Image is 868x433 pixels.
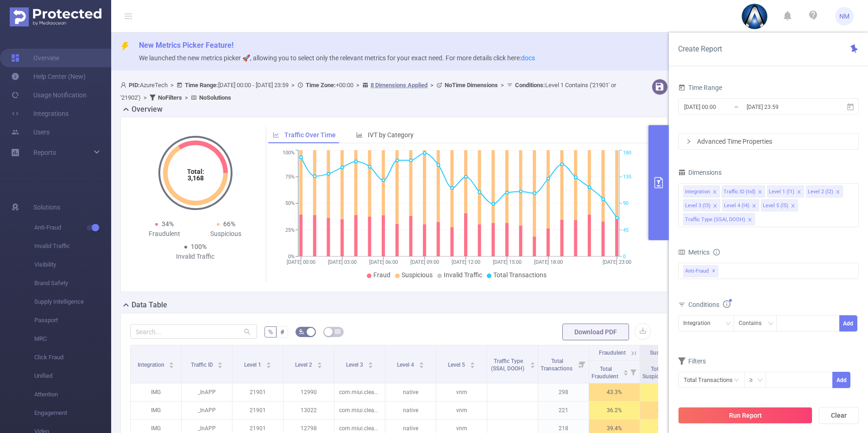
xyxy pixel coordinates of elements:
[623,174,631,180] tspan: 135
[191,243,207,250] span: 100%
[182,401,232,419] p: _InAPP
[335,329,340,334] i: icon: table
[623,150,631,156] tspan: 180
[187,174,203,182] tspan: 3,168
[678,248,710,256] span: Metrics
[356,132,363,138] i: icon: bar-chart
[368,364,373,367] i: icon: caret-down
[448,362,466,368] span: Level 5
[158,94,182,101] b: No Filters
[493,259,522,265] tspan: [DATE] 15:00
[120,82,129,88] i: icon: user
[797,190,801,195] i: icon: close
[683,101,758,113] input: Start date
[752,204,756,209] i: icon: close
[419,361,424,363] i: icon: caret-up
[187,168,204,175] tspan: Total:
[299,329,304,334] i: icon: bg-colors
[493,271,547,279] span: Total Transactions
[346,362,365,368] span: Level 3
[11,49,60,67] a: Overview
[534,259,563,265] tspan: [DATE] 18:00
[397,362,415,368] span: Level 4
[285,227,295,233] tspan: 25%
[283,383,334,401] p: 12990
[808,186,833,198] div: Level 2 (l2)
[33,149,56,156] span: Reports
[757,377,763,384] i: icon: down
[266,361,271,366] div: Sort
[685,186,710,198] div: Integration
[686,139,692,144] i: icon: right
[603,259,631,265] tspan: [DATE] 23:00
[182,383,232,401] p: _InAPP
[168,82,176,89] span: >
[334,383,385,401] p: com.miui.cleaner
[767,185,804,197] li: Level 1 (l1)
[650,350,677,356] span: Suspicious
[688,301,730,308] span: Conditions
[683,265,718,277] span: Anti-Fraud
[317,361,322,363] i: icon: caret-up
[768,321,774,327] i: icon: down
[410,259,439,265] tspan: [DATE] 09:00
[685,200,711,212] div: Level 3 (l3)
[164,252,226,261] div: Invalid Traffic
[725,321,731,327] i: icon: down
[712,266,716,277] span: ✕
[627,361,640,383] i: Filter menu
[685,214,745,226] div: Traffic Type (SSAI, DOOH)
[283,150,295,156] tspan: 100%
[385,383,436,401] p: native
[132,299,167,311] h2: Data Table
[724,200,749,212] div: Level 4 (l4)
[34,293,111,311] span: Supply Intelligence
[591,366,620,380] span: Total Fraudulent
[839,7,849,25] span: NM
[746,101,821,113] input: End date
[679,134,858,149] div: icon: rightAdvanced Time Properties
[470,361,475,366] div: Sort
[120,42,130,51] i: icon: thunderbolt
[832,372,850,388] button: Add
[444,271,482,279] span: Invalid Traffic
[576,345,589,383] i: Filter menu
[749,372,759,388] div: ≥
[266,361,271,363] i: icon: caret-up
[141,94,150,101] span: >
[678,357,706,365] span: Filters
[683,185,720,197] li: Integration
[589,401,640,419] p: 36.2%
[678,169,722,176] span: Dimensions
[280,328,284,336] span: #
[436,383,487,401] p: vnm
[368,361,373,363] i: icon: caret-up
[713,249,720,255] i: icon: info-circle
[34,385,111,404] span: Attention
[285,201,295,207] tspan: 50%
[130,324,257,339] input: Search...
[34,255,111,274] span: Visibility
[538,401,589,419] p: 221
[373,271,390,279] span: Fraud
[284,131,336,139] span: Traffic Over Time
[712,190,717,195] i: icon: close
[182,94,191,101] span: >
[428,82,436,89] span: >
[623,254,626,260] tspan: 0
[34,330,111,348] span: MRC
[317,364,322,367] i: icon: caret-down
[791,204,795,209] i: icon: close
[470,364,475,367] i: icon: caret-down
[722,185,765,197] li: Traffic ID (tid)
[34,404,111,422] span: Engagement
[11,104,69,123] a: Integrations
[623,372,628,375] i: icon: caret-down
[683,213,755,225] li: Traffic Type (SSAI, DOOH)
[295,362,314,368] span: Level 2
[589,383,640,401] p: 43.3%
[33,198,60,216] span: Solutions
[763,200,788,212] div: Level 5 (l5)
[541,358,574,372] span: Total Transactions
[306,82,336,89] b: Time Zone:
